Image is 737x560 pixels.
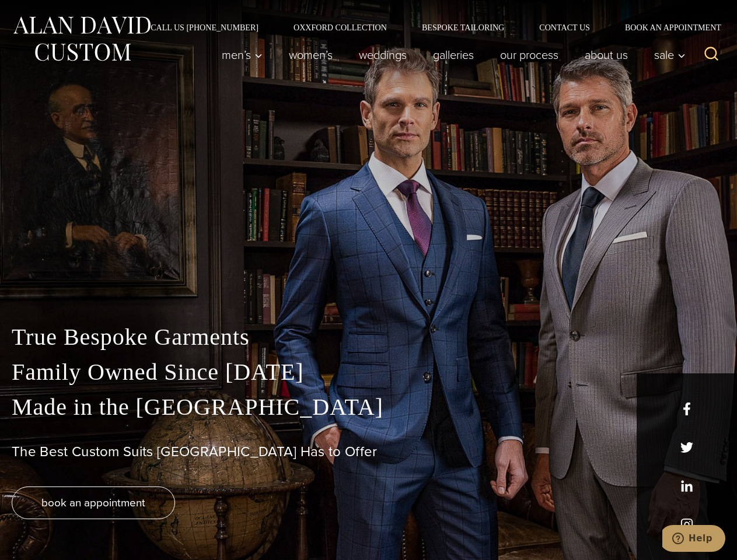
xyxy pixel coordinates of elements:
a: book an appointment [12,487,175,519]
a: About Us [572,43,641,66]
a: Galleries [420,43,487,66]
nav: Primary Navigation [209,43,692,66]
button: View Search Form [697,41,725,69]
a: Oxxford Collection [276,23,404,32]
a: Our Process [487,43,572,66]
p: True Bespoke Garments Family Owned Since [DATE] Made in the [GEOGRAPHIC_DATA] [12,320,725,425]
h1: The Best Custom Suits [GEOGRAPHIC_DATA] Has to Offer [12,443,725,460]
a: weddings [346,43,420,66]
a: Women’s [276,43,346,66]
nav: Secondary Navigation [133,23,725,32]
img: Alan David Custom [12,13,152,65]
a: Call Us [PHONE_NUMBER] [133,23,276,32]
button: Sale sub menu toggle [641,43,692,66]
button: Men’s sub menu toggle [209,43,276,66]
iframe: Opens a widget where you can chat to one of our agents [662,525,725,554]
a: Book an Appointment [607,23,725,32]
span: book an appointment [41,494,145,511]
a: Bespoke Tailoring [404,23,522,32]
a: Contact Us [522,23,607,32]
